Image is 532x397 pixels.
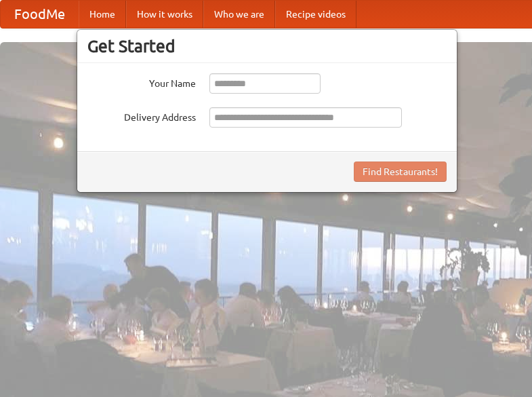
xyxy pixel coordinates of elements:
[126,1,203,28] a: How it works
[354,162,447,182] button: Find Restaurants!
[87,107,196,124] label: Delivery Address
[1,1,79,28] a: FoodMe
[87,73,196,90] label: Your Name
[79,1,126,28] a: Home
[275,1,356,28] a: Recipe videos
[87,36,447,56] h3: Get Started
[203,1,275,28] a: Who we are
